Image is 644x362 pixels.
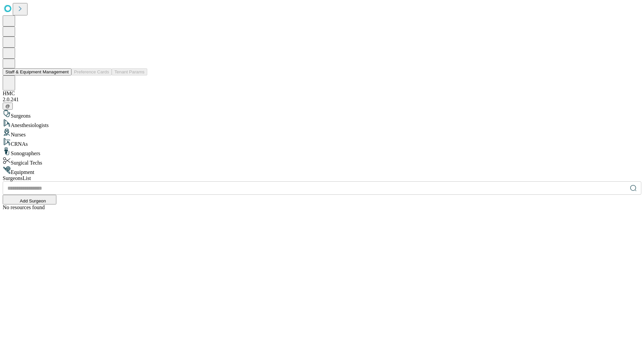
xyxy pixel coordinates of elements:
[112,68,147,75] button: Tenant Params
[3,166,641,175] div: Equipment
[3,157,641,166] div: Surgical Techs
[3,103,13,110] button: @
[3,175,641,181] div: Surgeons List
[3,147,641,157] div: Sonographers
[5,104,10,109] span: @
[3,97,641,103] div: 2.0.241
[3,195,56,204] button: Add Surgeon
[3,204,641,210] div: No resources found
[3,110,641,119] div: Surgeons
[3,119,641,128] div: Anesthesiologists
[3,128,641,138] div: Nurses
[3,68,71,75] button: Staff & Equipment Management
[71,68,112,75] button: Preference Cards
[20,198,46,203] span: Add Surgeon
[3,90,641,97] div: HMC
[3,138,641,147] div: CRNAs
